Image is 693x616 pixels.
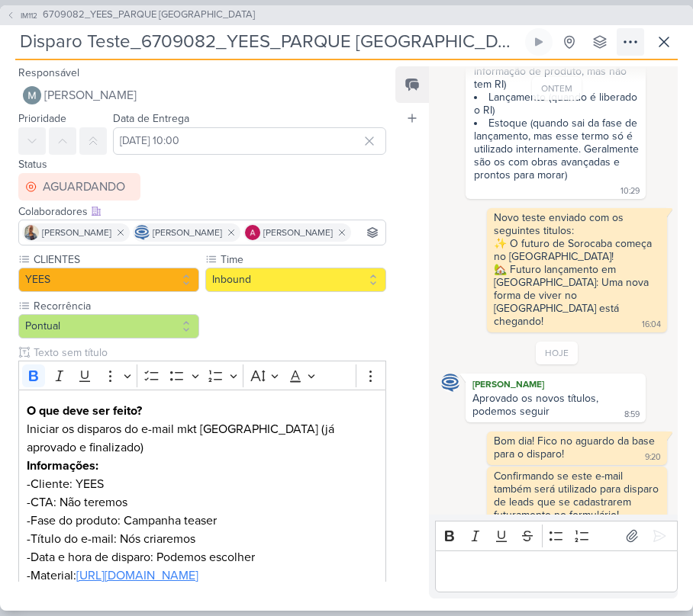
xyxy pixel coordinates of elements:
[494,211,660,237] div: Novo teste enviado com os seguintes titulos:
[18,158,47,171] label: Status
[533,36,545,48] div: Ligar relógio
[245,225,260,240] img: Alessandra Gomes
[624,409,640,421] div: 8:59
[494,263,652,328] div: 🏡 Futuro lançamento em [GEOGRAPHIC_DATA]: Uma nova forma de viver no [GEOGRAPHIC_DATA] está chega...
[18,112,66,125] label: Prioridade
[205,268,386,292] button: Inbound
[27,458,98,473] strong: Informações:
[27,566,378,585] p: -Material:
[113,127,386,155] input: Select a date
[18,173,140,201] button: AGUARDANDO
[219,252,386,268] label: Time
[27,530,378,548] p: -Título do e-mail: Nós criaremos
[354,223,382,242] input: Buscar
[474,91,639,117] li: Lançamento (quando é liberado o RI)
[32,298,199,314] label: Recorrência
[27,493,378,530] p: -CTA: Não teremos -
[18,268,199,292] button: YEES
[32,252,199,268] label: CLIENTES
[474,52,639,91] li: Breve Lançamento (tem informação de produto, mas não tem RI)
[15,28,522,56] input: Kard Sem Título
[469,377,643,392] div: [PERSON_NAME]
[494,237,660,263] div: ✨ O futuro de Sorocaba começa no [GEOGRAPHIC_DATA]!
[42,226,111,239] span: [PERSON_NAME]
[18,204,386,220] div: Colaboradores
[18,361,386,390] div: Editor toolbar
[647,512,661,525] div: 9:21
[435,521,678,550] div: Editor toolbar
[494,470,662,521] div: Confirmando se este e-mail também será utilizado para disparo de leads que se cadastrarem futuram...
[27,475,378,493] p: -Cliente: YEES
[27,548,378,566] p: -Data e hora de disparo: Podemos escolher
[31,513,37,528] span: F
[645,451,661,464] div: 9:20
[18,314,199,338] button: Pontual
[113,112,189,125] label: Data de Entrega
[23,86,41,104] img: Mariana Amorim
[472,392,601,418] div: Aprovado os novos títulos, podemos seguir
[18,66,79,79] label: Responsável
[153,226,222,239] span: [PERSON_NAME]
[37,513,217,528] span: ase do produto: Campanha teaser
[76,568,198,583] a: [URL][DOMAIN_NAME]
[27,403,142,419] strong: O que deve ser feito?
[474,117,639,181] li: Estoque (quando sai da fase de lançamento, mas esse termo só é utilizado internamente. Geralmente...
[44,86,137,104] span: [PERSON_NAME]
[441,374,459,392] img: Caroline Traven De Andrade
[263,226,333,239] span: [PERSON_NAME]
[18,82,386,109] button: [PERSON_NAME]
[43,178,125,196] div: AGUARDANDO
[435,550,678,592] div: Editor editing area: main
[27,420,378,457] p: Iniciar os disparos do e-mail mkt [GEOGRAPHIC_DATA] (já aprovado e finalizado)
[24,225,39,240] img: Iara Santos
[642,319,661,331] div: 16:04
[494,435,658,460] div: Bom dia! Fico no aguardo da base para o disparo!
[620,185,640,197] div: 10:29
[18,390,386,614] div: Editor editing area: main
[31,345,386,361] input: Texto sem título
[134,225,150,240] img: Caroline Traven De Andrade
